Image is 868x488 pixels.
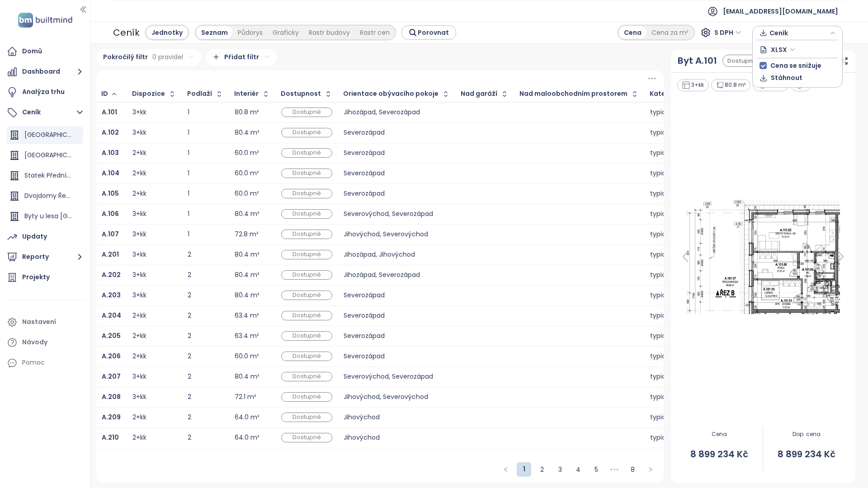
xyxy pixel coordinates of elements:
[22,316,56,328] div: Nastavení
[7,187,83,205] div: Dvojdomy Řeporyje
[132,333,146,339] div: 2+kk
[344,150,450,156] div: Severozápad
[650,394,694,400] div: typický
[646,26,693,39] div: Cena za m²
[234,91,259,97] div: Interiér
[607,462,622,477] li: Následujících 5 stran
[268,26,304,39] div: Graficky
[769,26,828,40] span: Ceník
[102,231,119,237] a: A.107
[187,91,212,97] div: Podlaží
[676,430,763,439] span: Cena
[711,79,751,91] div: 80.8 m²
[102,130,119,136] a: A.102
[102,313,121,319] a: A.204
[7,207,83,225] div: Byty u lesa [GEOGRAPHIC_DATA]
[5,268,85,286] a: Projekty
[676,447,763,461] span: 8 899 234 Kč
[571,462,585,477] li: 4
[102,374,121,380] a: A.207
[344,170,450,176] div: Severozápad
[235,130,259,136] div: 80.4 m²
[22,231,47,242] div: Updaty
[24,191,85,200] span: Dvojdomy Řeporyje
[5,354,85,372] div: Pomoc
[235,333,259,339] div: 63.4 m²
[619,26,646,39] div: Cena
[607,462,622,477] span: •••
[235,150,259,156] div: 60.0 m²
[535,463,549,476] a: 2
[132,292,146,298] div: 3+kk
[571,463,585,476] a: 4
[188,211,223,217] div: 1
[235,191,259,197] div: 60.0 m²
[188,272,223,278] div: 2
[763,447,849,461] span: 8 899 234 Kč
[132,91,165,97] div: Dispozice
[5,83,85,101] a: Analýza trhu
[770,61,821,70] span: Cena se snižuje
[281,311,332,320] div: Dostupné
[101,91,108,97] div: ID
[188,150,223,156] div: 1
[132,150,146,156] div: 2+kk
[235,414,259,420] div: 64.0 m²
[650,91,683,97] div: Kategorie
[5,103,85,122] button: Ceník
[344,292,450,298] div: Severozápad
[132,272,146,278] div: 3+kk
[343,91,439,97] div: Orientace obývacího pokoje
[281,250,332,259] div: Dostupné
[401,25,456,40] button: Porovnat
[188,394,223,400] div: 2
[102,148,119,157] b: A.103
[553,462,567,477] li: 3
[650,353,694,359] div: typický
[7,167,83,185] div: Statek Přední Kopanina
[102,109,117,115] a: A.101
[519,91,627,97] div: Nad maloobchodním prostorem
[771,43,795,56] span: XLSX
[753,79,788,91] div: 71.1 m²
[344,272,450,278] div: Jihozápad, Severozápad
[233,26,268,39] div: Půdorys
[650,435,694,441] div: typický
[763,430,849,439] span: Dop. cena
[22,337,47,348] div: Návody
[188,333,223,339] div: 2
[102,291,121,300] b: A.203
[7,146,83,164] div: [GEOGRAPHIC_DATA]
[344,333,450,339] div: Severozápad
[461,91,497,97] div: Nad garáží
[625,462,640,477] li: 8
[102,392,121,401] b: A.208
[355,26,395,39] div: Rastr cen
[344,374,450,380] div: Severovýchod, Severozápad
[235,252,259,258] div: 80.4 m²
[102,250,119,259] b: A.201
[152,52,183,62] span: 0 pravidel
[344,231,450,237] div: Jihovýchod, Severovýchod
[102,333,121,339] a: A.205
[650,231,694,237] div: typický
[281,352,332,361] div: Dostupné
[24,130,91,139] span: [GEOGRAPHIC_DATA]
[235,211,259,217] div: 80.4 m²
[102,191,119,197] a: A.105
[24,211,127,221] span: Byty u lesa [GEOGRAPHIC_DATA]
[188,252,223,258] div: 2
[132,394,146,400] div: 3+kk
[235,435,259,441] div: 64.0 m²
[650,313,694,319] div: typický
[235,170,259,176] div: 60.0 m²
[235,313,259,319] div: 63.4 m²
[676,197,850,317] img: Floor plan
[188,109,223,115] div: 1
[102,433,119,442] b: A.210
[102,394,121,400] a: A.208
